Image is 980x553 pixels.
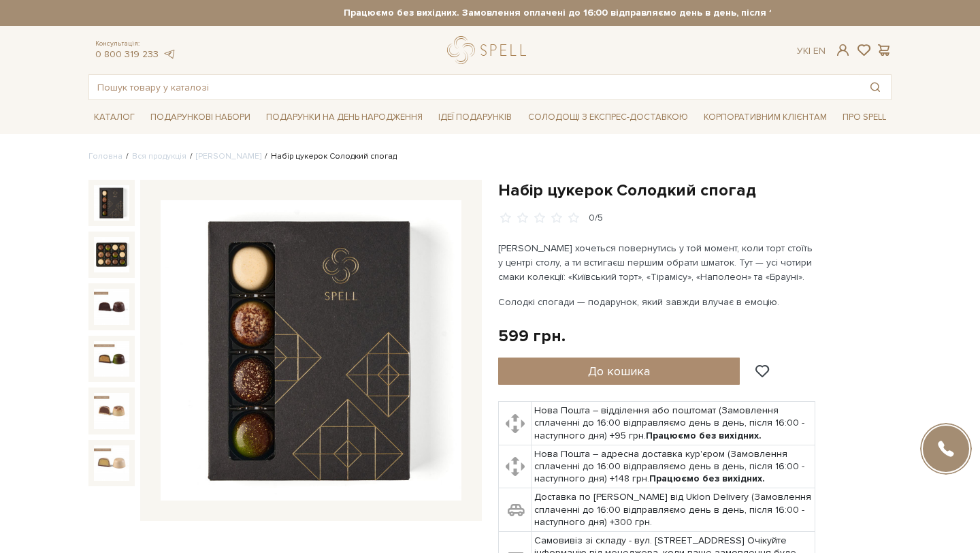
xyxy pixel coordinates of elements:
[498,326,566,347] div: 599 грн.
[523,106,693,129] a: Солодощі з експрес-доставкою
[649,473,765,484] b: Працюємо без вихідних.
[813,45,826,57] a: En
[132,151,186,161] a: Вся продукція
[860,75,891,99] button: Пошук товару у каталозі
[88,107,140,128] span: Каталог
[95,48,159,60] a: 0 800 319 233
[145,107,256,128] span: Подарункові набори
[588,364,650,379] span: До кошика
[94,185,129,221] img: Набір цукерок Солодкий спогад
[808,45,811,57] span: |
[433,107,517,128] span: Ідеї подарунків
[646,430,762,441] b: Працюємо без вихідних.
[698,106,832,129] a: Корпоративним клієнтам
[89,75,860,99] input: Пошук товару у каталозі
[589,212,603,225] div: 0/5
[797,45,826,57] div: Ук
[162,48,176,60] a: telegram
[532,402,815,445] td: Нова Пошта – відділення або поштомат (Замовлення сплаченні до 16:00 відправляємо день в день, піс...
[837,107,892,128] span: Про Spell
[447,36,532,64] a: logo
[532,488,815,532] td: Доставка по [PERSON_NAME] від Uklon Delivery (Замовлення сплаченні до 16:00 відправляємо день в д...
[161,200,461,501] img: Набір цукерок Солодкий спогад
[261,107,428,128] span: Подарунки на День народження
[94,289,129,324] img: Набір цукерок Солодкий спогад
[498,358,740,385] button: До кошика
[196,151,261,161] a: [PERSON_NAME]
[532,445,815,488] td: Нова Пошта – адресна доставка кур'єром (Замовлення сплаченні до 16:00 відправляємо день в день, п...
[498,180,892,201] h1: Набір цукерок Солодкий спогад
[88,151,122,161] a: Головна
[94,393,129,428] img: Набір цукерок Солодкий спогад
[95,39,176,48] span: Консультація:
[498,241,817,284] p: [PERSON_NAME] хочеться повернутись у той момент, коли торт стоїть у центрі столу, а ти встигаєш п...
[94,237,129,272] img: Набір цукерок Солодкий спогад
[94,445,129,481] img: Набір цукерок Солодкий спогад
[498,295,817,309] p: Солодкі спогади — подарунок, який завжди влучає в емоцію.
[94,341,129,377] img: Набір цукерок Солодкий спогад
[261,151,397,163] li: Набір цукерок Солодкий спогад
